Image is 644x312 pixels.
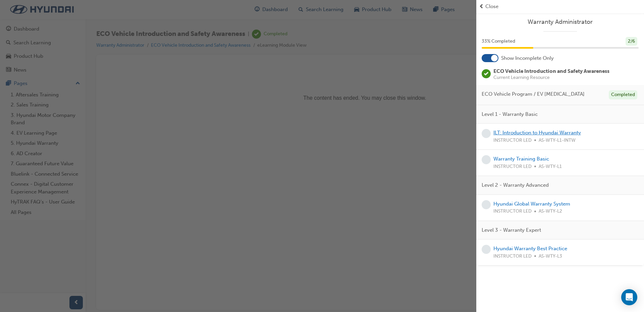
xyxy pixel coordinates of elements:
[482,18,639,26] a: Warranty Administrator
[493,156,549,162] a: Warranty Training Basic
[493,163,532,171] span: INSTRUCTOR LED
[485,3,498,10] span: Close
[479,3,484,10] span: prev-icon
[539,137,576,144] span: AS-WTY-L1-INTW
[539,163,562,171] span: AS-WTY-L1
[621,289,637,305] div: Open Intercom Messenger
[482,110,538,118] span: Level 1 - Warranty Basic
[482,181,549,189] span: Level 2 - Warranty Advanced
[493,208,532,215] span: INSTRUCTOR LED
[609,90,637,99] div: Completed
[482,155,491,164] span: learningRecordVerb_NONE-icon
[493,75,609,80] span: Current Learning Resource
[3,5,524,36] p: The content has ended. You may close this window.
[493,137,532,144] span: INSTRUCTOR LED
[482,200,491,209] span: learningRecordVerb_NONE-icon
[539,253,562,260] span: AS-WTY-L3
[493,253,532,260] span: INSTRUCTOR LED
[482,245,491,254] span: learningRecordVerb_NONE-icon
[493,246,567,252] a: Hyundai Warranty Best Practice
[482,69,491,78] span: learningRecordVerb_COMPLETE-icon
[482,38,515,45] span: 33 % Completed
[482,129,491,138] span: learningRecordVerb_NONE-icon
[482,90,585,98] span: ECO Vehicle Program / EV [MEDICAL_DATA]
[479,3,641,10] button: prev-iconClose
[493,130,581,136] a: ILT: Introduction to Hyundai Warranty
[626,37,637,46] div: 2 / 6
[539,208,562,215] span: AS-WTY-L2
[493,201,570,207] a: Hyundai Global Warranty System
[501,54,554,62] span: Show Incomplete Only
[482,226,541,234] span: Level 3 - Warranty Expert
[493,68,609,74] span: ECO Vehicle Introduction and Safety Awareness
